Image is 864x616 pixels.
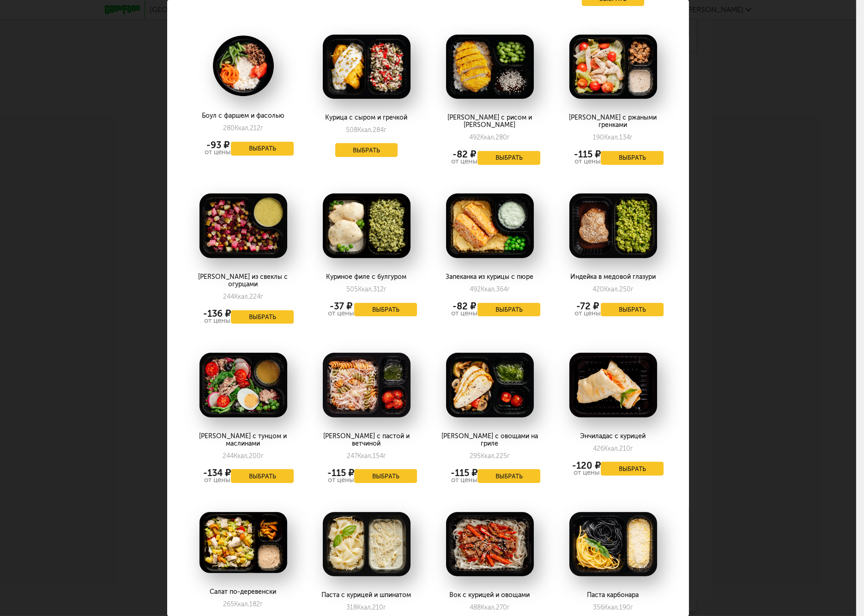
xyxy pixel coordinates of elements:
[347,452,386,460] div: 247 154
[451,477,477,483] div: от цены
[562,273,664,281] div: Индейка в медовой глазури
[451,151,477,158] div: -82 ₽
[470,452,510,460] div: 295 225
[357,452,373,460] span: Ккал,
[193,588,294,596] div: Салат по-деревенски
[347,604,387,611] div: 318 210
[328,302,354,310] div: -37 ₽
[481,285,496,293] span: Ккал,
[203,469,231,477] div: -134 ₽
[335,143,398,157] button: Выбрать
[261,452,264,460] span: г
[439,273,540,281] div: Запеканка из курицы с пюре
[193,433,294,447] div: [PERSON_NAME] с тунцом и маслинами
[507,452,510,460] span: г
[358,285,373,293] span: Ккал,
[451,310,477,317] div: от цены
[323,512,411,577] img: big_npDwGPDQNpctKN0o.png
[323,193,411,258] img: big_HiiCm5w86QSjzLpf.png
[234,452,249,460] span: Ккал,
[481,133,496,141] span: Ккал,
[601,303,664,317] button: Выбрать
[446,35,534,99] img: big_2fX2LWCYjyJ3431o.png
[508,133,510,141] span: г
[446,353,534,417] img: big_hVvJFsebB7Et0wel.png
[357,604,373,611] span: Ккал,
[199,193,287,258] img: big_9IN0pC1GRm2eaXaw.png
[593,133,633,141] div: 190 134
[234,293,249,301] span: Ккал,
[193,112,294,120] div: Боул с фаршем и фасолью
[316,592,417,599] div: Паста с курицей и шпинатом
[354,469,417,483] button: Выбрать
[203,317,231,324] div: от цены
[231,310,294,324] button: Выбрать
[601,151,664,165] button: Выбрать
[569,512,657,577] img: big_HWXF6JoTnzpG87aU.png
[604,445,619,453] span: Ккал,
[327,469,354,477] div: -115 ₽
[481,604,496,611] span: Ккал,
[477,469,540,483] button: Выбрать
[481,452,496,460] span: Ккал,
[316,114,417,121] div: Курица с сыром и гречкой
[470,285,510,293] div: 492 364
[507,285,510,293] span: г
[470,604,510,611] div: 488 270
[631,285,634,293] span: г
[384,285,387,293] span: г
[223,452,264,460] div: 244 200
[203,477,231,483] div: от цены
[346,126,387,134] div: 508 284
[199,35,287,97] img: big_ueQonb3lTD7Pz32Q.png
[572,469,601,476] div: от цены
[439,433,540,447] div: [PERSON_NAME] с овощами на гриле
[630,445,633,453] span: г
[451,469,477,477] div: -115 ₽
[354,303,417,317] button: Выбрать
[630,604,633,611] span: г
[224,600,263,608] div: 265 182
[205,141,231,149] div: -93 ₽
[223,124,263,132] div: 280 212
[451,158,477,165] div: от цены
[384,604,387,611] span: г
[572,462,601,469] div: -120 ₽
[477,303,540,317] button: Выбрать
[569,35,657,99] img: big_y2TAQdSs13XHyDat.png
[477,151,540,165] button: Выбрать
[260,124,263,132] span: г
[231,142,294,156] button: Выбрать
[592,285,634,293] div: 420 250
[384,126,387,134] span: г
[574,158,601,165] div: от цены
[260,293,263,301] span: г
[383,452,386,460] span: г
[562,114,664,129] div: [PERSON_NAME] с ржаными гренками
[604,285,619,293] span: Ккал,
[439,592,540,599] div: Вок с курицей и овощами
[193,273,294,288] div: [PERSON_NAME] из свеклы с огурцами
[260,600,263,608] span: г
[574,310,601,317] div: от цены
[346,285,387,293] div: 505 312
[327,477,354,483] div: от цены
[451,302,477,310] div: -82 ₽
[574,151,601,158] div: -115 ₽
[604,133,620,141] span: Ккал,
[630,133,633,141] span: г
[574,302,601,310] div: -72 ₽
[328,310,354,317] div: от цены
[199,512,287,573] img: big_EAYMzwROYyD6Eoip.png
[446,193,534,258] img: big_KvDf1alLLTuMjxf6.png
[569,353,657,417] img: big_f6JOkPeOcEAJwXpo.png
[593,604,633,611] div: 356 190
[316,273,417,281] div: Куриное филе с булгуром
[235,124,250,132] span: Ккал,
[507,604,510,611] span: г
[446,512,534,577] img: big_3p7Sl9ZsbvRH9M43.png
[569,193,657,258] img: big_BZtb2hnABZbDWl1Q.png
[203,310,231,317] div: -136 ₽
[199,353,287,417] img: big_2xLCOwr8S8sS11AU.png
[323,35,411,99] img: big_Xr6ZhdvKR9dr3erW.png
